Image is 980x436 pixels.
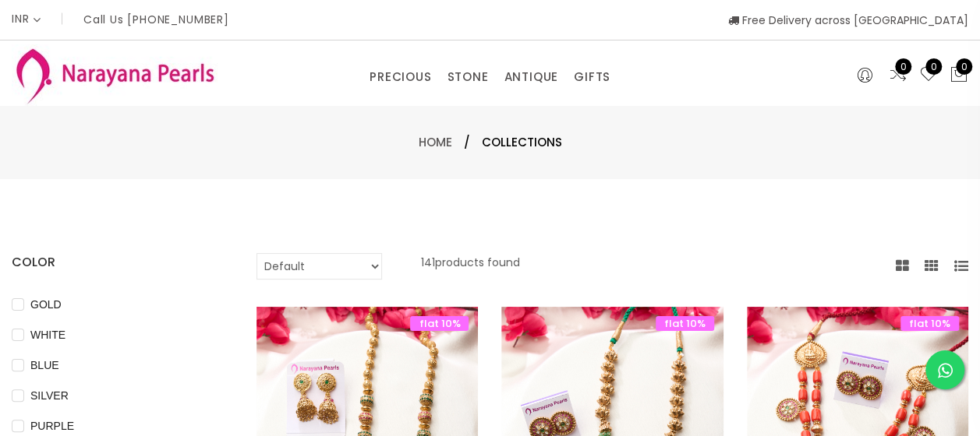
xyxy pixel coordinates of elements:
span: flat 10% [656,316,714,331]
span: Collections [482,133,562,152]
span: flat 10% [410,316,469,331]
p: Call Us [PHONE_NUMBER] [83,14,229,25]
p: 141 products found [421,253,520,280]
a: 0 [919,65,938,86]
button: 0 [950,65,968,86]
span: BLUE [24,357,65,374]
a: GIFTS [574,65,610,89]
span: flat 10% [900,316,959,331]
h4: COLOR [12,253,210,272]
span: 0 [925,58,942,75]
span: WHITE [24,326,72,343]
span: GOLD [24,296,68,313]
span: PURPLE [24,417,80,434]
a: Home [419,134,452,150]
span: SILVER [24,387,75,404]
a: ANTIQUE [504,65,558,89]
a: 0 [889,65,907,86]
a: PRECIOUS [370,65,431,89]
span: Free Delivery across [GEOGRAPHIC_DATA] [728,12,968,28]
a: STONE [447,65,488,89]
span: / [464,133,470,152]
span: 0 [895,58,911,75]
span: 0 [956,58,972,75]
